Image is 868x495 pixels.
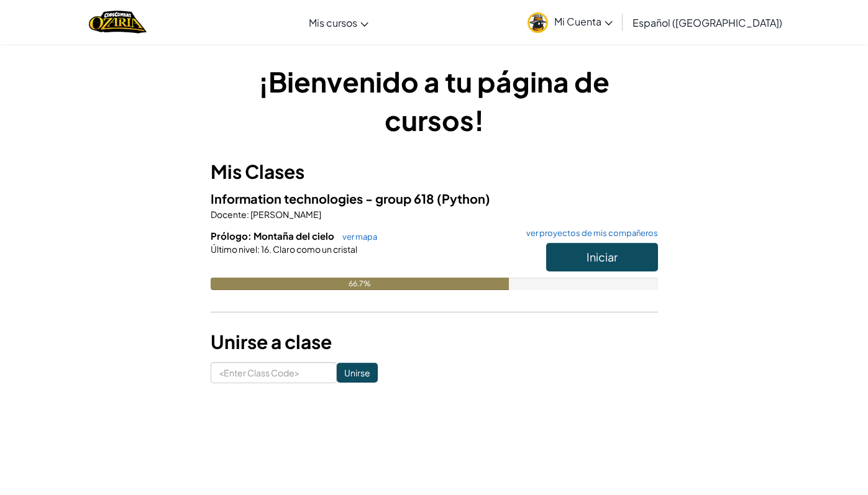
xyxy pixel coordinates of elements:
[211,191,437,206] span: Information technologies - group 618
[309,16,357,29] span: Mis cursos
[272,243,357,255] span: Claro como un cristal
[554,15,613,28] span: Mi Cuenta
[211,278,509,290] div: 66.7%
[211,62,658,139] h1: ¡Bienvenido a tu página de cursos!
[337,363,378,383] input: Unirse
[336,232,377,242] a: ver mapa
[260,243,272,255] span: 16.
[520,229,658,237] a: ver proyectos de mis compañeros
[249,209,321,220] span: [PERSON_NAME]
[89,9,147,35] img: Home
[211,362,337,383] input: <Enter Class Code>
[211,209,247,220] span: Docente
[303,6,375,39] a: Mis cursos
[257,243,260,255] span: :
[437,191,490,206] span: (Python)
[211,328,658,356] h3: Unirse a clase
[633,16,782,29] span: Español ([GEOGRAPHIC_DATA])
[521,2,619,42] a: Mi Cuenta
[587,250,618,264] span: Iniciar
[626,6,788,39] a: Español ([GEOGRAPHIC_DATA])
[211,158,658,186] h3: Mis Clases
[546,243,658,271] button: Iniciar
[528,12,548,33] img: avatar
[89,9,147,35] a: Ozaria by CodeCombat logo
[211,230,336,242] span: Prólogo: Montaña del cielo
[211,243,257,255] span: Último nivel
[247,209,249,220] span: :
